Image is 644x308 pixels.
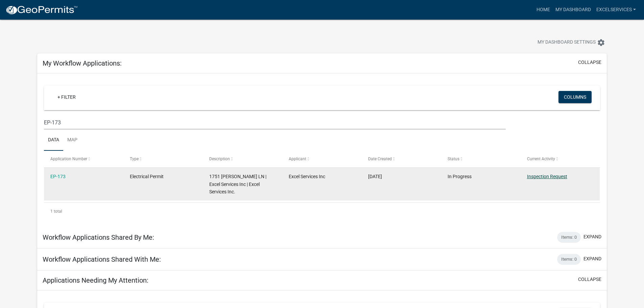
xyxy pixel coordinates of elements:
[583,233,601,240] button: expand
[50,174,66,179] a: EP-173
[553,3,594,16] a: My Dashboard
[130,174,164,179] span: Electrical Permit
[52,91,81,103] a: + Filter
[44,129,63,151] a: Data
[44,203,600,220] div: 1 total
[538,39,596,47] span: My Dashboard Settings
[63,129,81,151] a: Map
[43,255,161,263] h5: Workflow Applications Shared With Me:
[527,157,555,161] span: Current Activity
[583,255,601,262] button: expand
[37,73,607,227] div: collapse
[43,233,154,241] h5: Workflow Applications Shared By Me:
[532,36,611,49] button: My Dashboard Settingssettings
[578,59,601,66] button: collapse
[282,151,362,167] datatable-header-cell: Applicant
[557,254,581,265] div: Items: 0
[594,3,639,16] a: excelservices
[597,39,605,47] i: settings
[50,157,87,161] span: Application Number
[534,3,553,16] a: Home
[558,91,592,103] button: Columns
[368,157,392,161] span: Date Created
[44,116,505,129] input: Search for applications
[441,151,520,167] datatable-header-cell: Status
[368,174,382,179] span: 07/14/2025
[43,59,122,67] h5: My Workflow Applications:
[527,174,567,179] a: Inspection Request
[448,174,472,179] span: In Progress
[209,174,266,195] span: 1751 PENNY MARTIN LN | Excel Services Inc | Excel Services Inc.
[362,151,441,167] datatable-header-cell: Date Created
[203,151,282,167] datatable-header-cell: Description
[520,151,600,167] datatable-header-cell: Current Activity
[448,157,459,161] span: Status
[123,151,203,167] datatable-header-cell: Type
[43,276,148,284] h5: Applications Needing My Attention:
[44,151,123,167] datatable-header-cell: Application Number
[289,157,306,161] span: Applicant
[578,276,601,283] button: collapse
[209,157,230,161] span: Description
[130,157,139,161] span: Type
[289,174,325,179] span: Excel Services Inc
[557,232,581,243] div: Items: 0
